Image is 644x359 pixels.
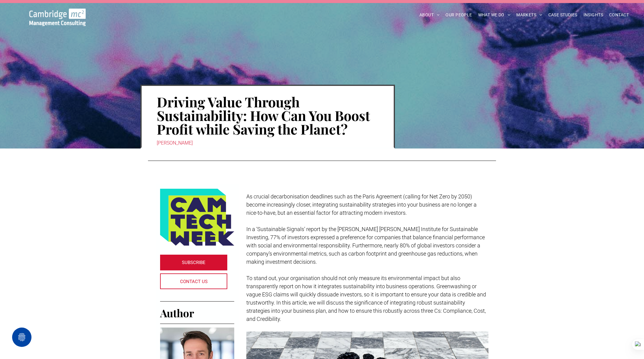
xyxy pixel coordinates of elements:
[160,189,234,246] img: Logo featuring the words CAM TECH WEEK in bold, dark blue letters on a yellow-green background, w...
[246,275,486,322] span: To stand out, your organisation should not only measure its environmental impact but also transpa...
[580,10,606,20] a: INSIGHTS
[246,193,477,216] span: As crucial decarbonisation deadlines such as the Paris Agreement (calling for Net Zero by 2050) b...
[29,9,86,16] a: Your Business Transformed | Cambridge Management Consulting
[442,10,475,20] a: OUR PEOPLE
[157,139,379,147] div: [PERSON_NAME]
[475,10,514,20] a: WHAT WE DO
[180,274,208,289] span: CONTACT US
[606,10,632,20] a: CONTACT
[160,306,194,320] span: Author
[29,8,86,26] img: Go to Homepage
[157,94,379,136] h1: Driving Value Through Sustainability: How Can You Boost Profit while Saving the Planet?
[416,10,443,20] a: ABOUT
[545,10,580,20] a: CASE STUDIES
[246,226,485,265] span: In a ‘Sustainable Signals’ report by the [PERSON_NAME] [PERSON_NAME] Institute for Sustainable In...
[160,273,227,289] a: CONTACT US
[182,255,205,270] span: SUBSCRIBE
[160,255,227,270] a: SUBSCRIBE
[513,10,545,20] a: MARKETS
